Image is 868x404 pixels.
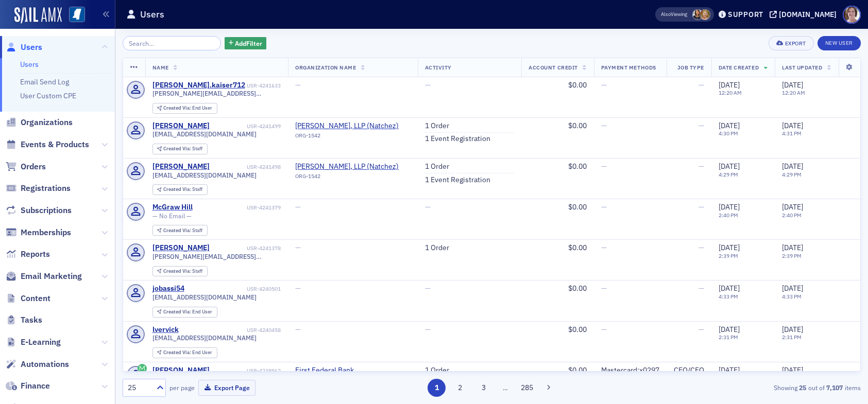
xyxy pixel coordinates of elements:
[152,81,245,90] div: [PERSON_NAME].kaiser712
[20,77,69,86] a: Email Send Log
[21,293,50,304] span: Content
[21,227,71,238] span: Memberships
[782,284,803,293] span: [DATE]
[428,379,446,397] button: 1
[425,64,452,71] span: Activity
[69,7,85,23] img: SailAMX
[601,64,656,71] span: Payment Methods
[163,228,202,234] div: Staff
[6,249,50,260] a: Reports
[163,227,192,234] span: Created Via :
[152,212,192,220] span: — No Email —
[782,202,803,212] span: [DATE]
[843,6,861,24] span: Profile
[677,64,704,71] span: Job Type
[163,308,192,315] span: Created Via :
[62,7,85,24] a: View Homepage
[692,9,703,20] span: Noma Burge
[14,7,62,24] img: SailAMX
[568,162,587,171] span: $0.00
[6,380,50,392] a: Finance
[425,175,490,185] a: 1 Event Registration
[568,243,587,252] span: $0.00
[211,245,281,252] div: USR-4241378
[700,9,710,20] span: Ellen Vaughn
[225,37,267,50] button: AddFilter
[425,243,449,253] a: 1 Order
[782,171,802,178] time: 4:29 PM
[782,121,803,130] span: [DATE]
[782,243,803,252] span: [DATE]
[140,8,164,21] h1: Users
[211,123,281,130] div: USR-4241499
[425,366,449,375] a: 1 Order
[21,42,42,53] span: Users
[6,161,46,172] a: Orders
[194,204,281,211] div: USR-4241379
[601,284,607,293] span: —
[152,325,179,335] a: lvervick
[719,64,759,71] span: Date Created
[152,203,193,212] a: McGraw Hill
[782,89,805,96] time: 12:20 AM
[719,80,740,90] span: [DATE]
[295,162,399,171] a: [PERSON_NAME], LLP (Natchez)
[152,144,208,154] div: Created Via: Staff
[797,383,808,392] strong: 25
[568,80,587,90] span: $0.00
[568,121,587,130] span: $0.00
[295,121,399,131] span: Silas Simmons, LLP (Natchez)
[719,365,740,375] span: [DATE]
[622,383,861,392] div: Showing out of items
[21,183,71,194] span: Registrations
[163,106,212,111] div: End User
[152,162,210,171] a: [PERSON_NAME]
[785,41,806,46] div: Export
[20,60,39,69] a: Users
[425,121,449,131] a: 1 Order
[782,80,803,90] span: [DATE]
[498,383,513,392] span: …
[6,205,72,216] a: Subscriptions
[529,64,577,71] span: Account Credit
[152,366,210,375] a: [PERSON_NAME]
[719,333,738,341] time: 2:31 PM
[186,286,281,292] div: USR-4240501
[163,186,192,192] span: Created Via :
[152,171,257,179] span: [EMAIL_ADDRESS][DOMAIN_NAME]
[152,184,208,195] div: Created Via: Staff
[719,293,738,300] time: 4:33 PM
[601,325,607,334] span: —
[425,134,490,144] a: 1 Event Registration
[601,162,607,171] span: —
[719,171,738,178] time: 4:29 PM
[21,271,82,282] span: Email Marketing
[719,325,740,334] span: [DATE]
[719,130,738,137] time: 4:30 PM
[699,80,704,90] span: —
[782,212,802,219] time: 2:40 PM
[152,253,281,260] span: [PERSON_NAME][EMAIL_ADDRESS][DOMAIN_NAME]
[163,350,212,356] div: End User
[6,183,71,194] a: Registrations
[782,333,802,341] time: 2:31 PM
[21,117,73,128] span: Organizations
[719,121,740,130] span: [DATE]
[6,314,42,326] a: Tasks
[152,121,210,131] a: [PERSON_NAME]
[21,359,69,370] span: Automations
[782,162,803,171] span: [DATE]
[152,225,208,236] div: Created Via: Staff
[152,347,217,358] div: Created Via: End User
[568,325,587,334] span: $0.00
[295,284,301,293] span: —
[163,309,212,315] div: End User
[661,11,687,18] span: Viewing
[211,164,281,170] div: USR-4241498
[152,243,210,253] div: [PERSON_NAME]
